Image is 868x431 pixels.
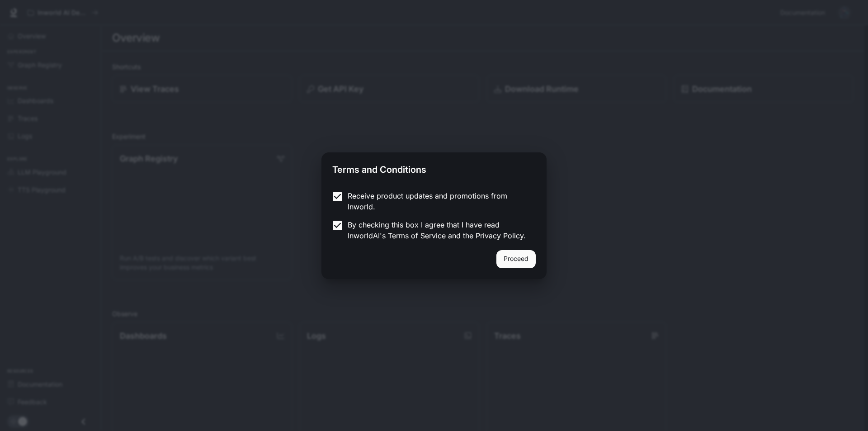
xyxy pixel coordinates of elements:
p: Receive product updates and promotions from Inworld. [348,190,528,212]
button: Proceed [496,250,536,268]
a: Privacy Policy [476,231,524,240]
a: Terms of Service [388,231,446,240]
h2: Terms and Conditions [321,152,547,183]
p: By checking this box I agree that I have read InworldAI's and the . [348,219,528,241]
